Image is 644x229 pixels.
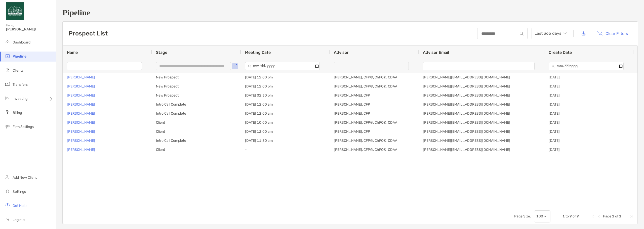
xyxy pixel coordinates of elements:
[537,64,541,68] button: Open Filter Menu
[545,73,634,82] div: [DATE]
[5,53,11,59] img: pipeline icon
[612,214,614,218] span: 1
[152,127,241,136] div: Client
[615,214,618,218] span: of
[330,100,419,109] div: [PERSON_NAME], CFP
[626,64,630,68] button: Open Filter Menu
[419,145,545,154] div: [PERSON_NAME][EMAIL_ADDRESS][DOMAIN_NAME]
[67,101,95,108] p: [PERSON_NAME]
[241,136,330,145] div: [DATE] 11:30 am
[67,74,95,80] a: [PERSON_NAME]
[152,82,241,91] div: New Prospect
[152,145,241,154] div: Client
[566,214,569,218] span: to
[152,109,241,118] div: Intro Call Complete
[156,50,167,55] span: Stage
[6,2,24,20] img: Zoe Logo
[545,118,634,127] div: [DATE]
[334,50,349,55] span: Advisor
[573,214,576,218] span: of
[5,123,11,129] img: firm-settings icon
[419,100,545,109] div: [PERSON_NAME][EMAIL_ADDRESS][DOMAIN_NAME]
[419,73,545,82] div: [PERSON_NAME][EMAIL_ADDRESS][DOMAIN_NAME]
[69,30,108,37] h3: Prospect List
[330,136,419,145] div: [PERSON_NAME], CFP®, ChFC®, CDAA
[623,214,627,218] div: Next Page
[545,145,634,154] div: [DATE]
[67,119,95,126] p: [PERSON_NAME]
[13,40,30,44] span: Dashboard
[144,64,148,68] button: Open Filter Menu
[419,91,545,100] div: [PERSON_NAME][EMAIL_ADDRESS][DOMAIN_NAME]
[423,62,535,70] input: Advisor Email Filter Input
[577,214,579,218] span: 9
[597,214,601,218] div: Previous Page
[545,82,634,91] div: [DATE]
[562,214,565,218] span: 1
[629,214,633,218] div: Last Page
[423,50,449,55] span: Advisor Email
[322,64,326,68] button: Open Filter Menu
[241,91,330,100] div: [DATE] 02:30 pm
[13,68,23,73] span: Clients
[545,100,634,109] div: [DATE]
[514,214,531,218] div: Page Size:
[245,62,320,70] input: Meeting Date Filter Input
[13,54,26,59] span: Pipeline
[67,83,95,89] a: [PERSON_NAME]
[67,50,78,55] span: Name
[330,145,419,154] div: [PERSON_NAME], CFP®, ChFC®, CDAA
[5,188,11,194] img: settings icon
[152,73,241,82] div: New Prospect
[330,91,419,100] div: [PERSON_NAME], CFP
[152,118,241,127] div: Client
[13,111,22,115] span: Billing
[5,109,11,115] img: billing icon
[570,214,572,218] span: 9
[5,67,11,73] img: clients icon
[241,109,330,118] div: [DATE] 12:00 am
[330,73,419,82] div: [PERSON_NAME], CFP®, ChFC®, CDAA
[591,214,595,218] div: First Page
[330,127,419,136] div: [PERSON_NAME], CFP
[545,127,634,136] div: [DATE]
[5,202,11,208] img: get-help icon
[545,136,634,145] div: [DATE]
[5,81,11,87] img: transfers icon
[535,28,566,39] span: Last 365 days
[152,100,241,109] div: Intro Call Complete
[13,82,28,87] span: Transfers
[13,218,25,222] span: Log out
[545,91,634,100] div: [DATE]
[241,100,330,109] div: [DATE] 12:00 am
[67,92,95,99] a: [PERSON_NAME]
[67,138,95,144] p: [PERSON_NAME]
[419,109,545,118] div: [PERSON_NAME][EMAIL_ADDRESS][DOMAIN_NAME]
[619,214,621,218] span: 1
[6,27,53,31] span: [PERSON_NAME]!
[5,95,11,101] img: investing icon
[534,210,550,222] div: Page Size
[245,50,271,55] span: Meeting Date
[241,118,330,127] div: [DATE] 10:00 am
[536,214,543,218] div: 100
[67,110,95,117] a: [PERSON_NAME]
[419,127,545,136] div: [PERSON_NAME][EMAIL_ADDRESS][DOMAIN_NAME]
[13,175,37,180] span: Add New Client
[152,91,241,100] div: New Prospect
[67,147,95,153] p: [PERSON_NAME]
[67,128,95,135] a: [PERSON_NAME]
[5,174,11,180] img: add_new_client icon
[545,109,634,118] div: [DATE]
[62,8,638,17] h1: Pipeline
[330,118,419,127] div: [PERSON_NAME], CFP®, ChFC®, CDAA
[241,82,330,91] div: [DATE] 12:00 pm
[603,214,611,218] span: Page
[233,64,237,68] button: Open Filter Menu
[520,32,524,35] img: input icon
[549,62,624,70] input: Create Date Filter Input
